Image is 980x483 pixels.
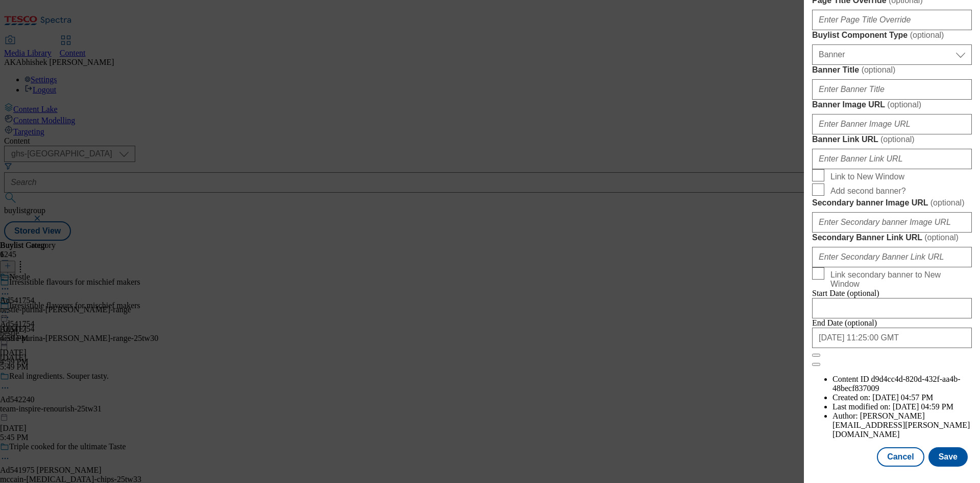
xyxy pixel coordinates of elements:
label: Banner Link URL [812,134,972,145]
span: [DATE] 04:57 PM [872,393,933,402]
li: Content ID [832,375,972,393]
input: Enter Date [812,328,972,348]
span: ( optional ) [880,135,915,144]
label: Banner Title [812,65,972,75]
span: Link secondary banner to New Window [830,270,968,289]
span: ( optional ) [887,100,921,109]
button: Close [812,354,820,357]
span: ( optional ) [862,65,896,74]
li: Last modified on: [832,402,972,411]
span: [PERSON_NAME][EMAIL_ADDRESS][PERSON_NAME][DOMAIN_NAME] [832,411,970,439]
li: Author: [832,411,972,439]
span: ( optional ) [924,233,959,242]
input: Enter Secondary Banner Link URL [812,247,972,267]
span: [DATE] 04:59 PM [893,402,953,411]
label: Secondary banner Image URL [812,198,972,208]
button: Save [928,447,968,467]
input: Enter Secondary banner Image URL [812,212,972,233]
span: Link to New Window [830,172,904,181]
label: Secondary Banner Link URL [812,233,972,243]
span: End Date (optional) [812,318,877,327]
label: Banner Image URL [812,100,972,110]
li: Created on: [832,393,972,402]
span: Add second banner? [830,187,906,196]
span: ( optional ) [910,31,944,39]
button: Cancel [877,447,924,467]
input: Enter Banner Title [812,79,972,100]
input: Enter Date [812,298,972,318]
span: Start Date (optional) [812,289,879,297]
input: Enter Page Title Override [812,10,972,30]
span: d9d4cc4d-820d-432f-aa4b-48becf837009 [832,375,961,393]
span: ( optional ) [930,198,965,207]
input: Enter Banner Link URL [812,149,972,169]
label: Buylist Component Type [812,30,972,40]
input: Enter Banner Image URL [812,114,972,134]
